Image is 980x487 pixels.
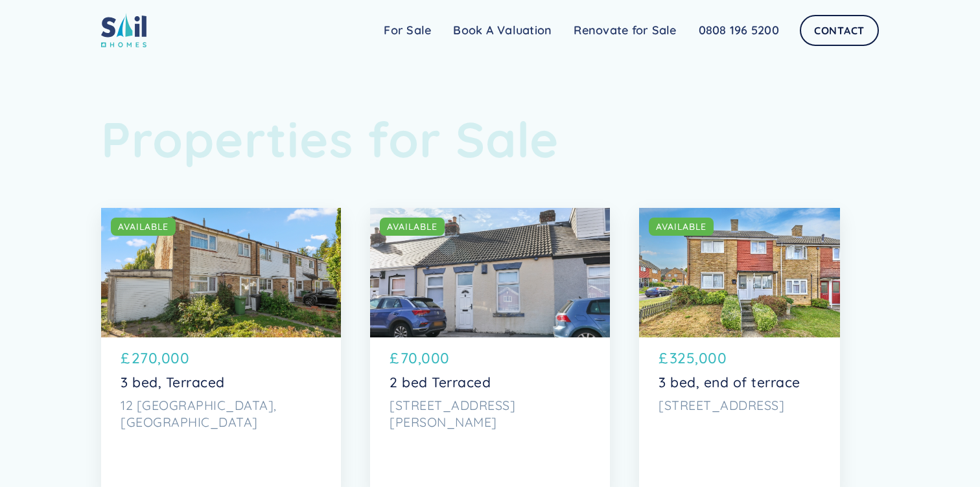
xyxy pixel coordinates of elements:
[373,17,442,43] a: For Sale
[387,220,437,233] div: AVAILABLE
[659,347,668,369] p: £
[390,347,399,369] p: £
[121,347,130,369] p: £
[401,347,450,369] p: 70,000
[442,17,563,43] a: Book A Valuation
[101,13,146,47] img: sail home logo colored
[390,374,590,391] p: 2 bed Terraced
[390,397,590,430] p: [STREET_ADDRESS][PERSON_NAME]
[670,347,727,369] p: 325,000
[101,110,879,169] h1: Properties for Sale
[563,17,687,43] a: Renovate for Sale
[800,15,879,46] a: Contact
[121,374,321,391] p: 3 bed, Terraced
[132,347,190,369] p: 270,000
[121,397,321,430] p: 12 [GEOGRAPHIC_DATA], [GEOGRAPHIC_DATA]
[656,220,706,233] div: AVAILABLE
[659,397,821,414] p: [STREET_ADDRESS]
[659,374,821,391] p: 3 bed, end of terrace
[688,17,790,43] a: 0808 196 5200
[118,220,169,233] div: AVAILABLE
